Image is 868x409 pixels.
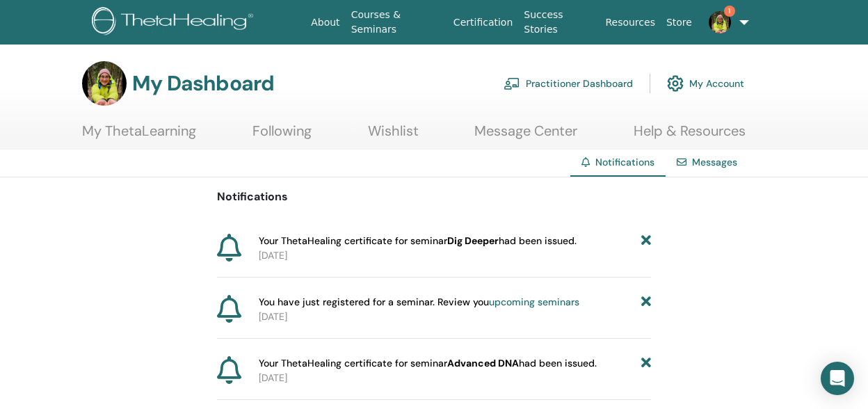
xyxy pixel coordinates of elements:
[489,296,579,308] a: upcoming seminars
[661,10,698,35] a: Store
[692,156,737,168] a: Messages
[448,10,518,35] a: Certification
[82,122,196,150] a: My ThetaLearning
[305,10,345,35] a: About
[259,295,579,310] span: You have just registered for a seminar. Review you
[346,2,448,42] a: Courses & Seminars
[92,7,258,38] img: logo.png
[259,310,651,324] p: [DATE]
[709,11,731,33] img: default.jpg
[504,77,520,90] img: chalkboard-teacher.svg
[595,156,654,168] span: Notifications
[667,68,744,99] a: My Account
[82,61,127,106] img: default.jpg
[667,72,684,95] img: cog.svg
[447,357,519,369] b: Advanced DNA
[252,122,312,150] a: Following
[217,189,651,205] p: Notifications
[518,2,600,42] a: Success Stories
[259,234,577,248] span: Your ThetaHealing certificate for seminar had been issued.
[724,6,735,17] span: 1
[259,356,597,371] span: Your ThetaHealing certificate for seminar had been issued.
[600,10,661,35] a: Resources
[504,68,633,99] a: Practitioner Dashboard
[368,122,419,150] a: Wishlist
[259,248,651,263] p: [DATE]
[821,362,854,395] div: Open Intercom Messenger
[634,122,746,150] a: Help & Resources
[132,71,274,96] h3: My Dashboard
[474,122,577,150] a: Message Center
[447,234,499,247] b: Dig Deeper
[259,371,651,385] p: [DATE]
